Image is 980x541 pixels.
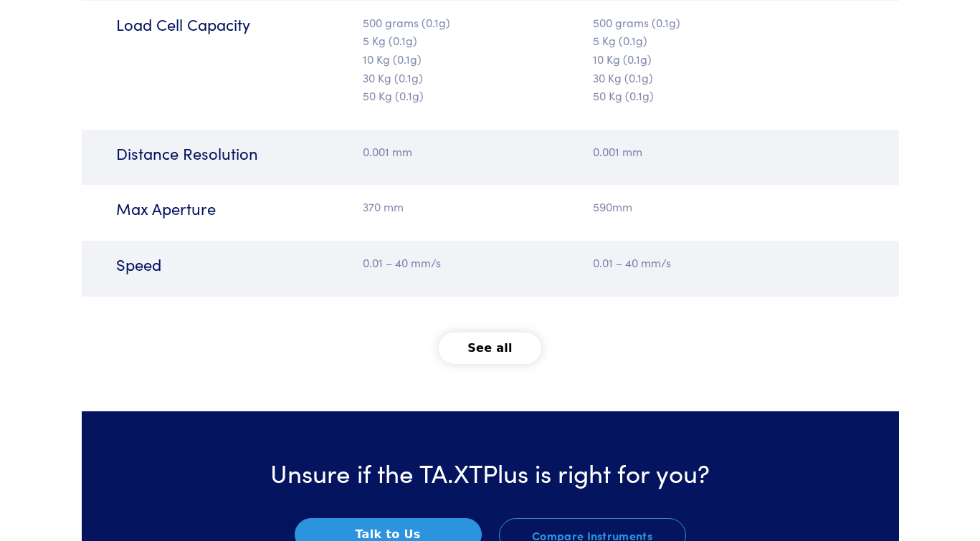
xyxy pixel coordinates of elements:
[593,198,822,216] p: 590mm
[593,14,822,105] p: 500 grams (0.1g) 5 Kg (0.1g) 10 Kg (0.1g) 30 Kg (0.1g) 50 Kg (0.1g)
[439,332,541,364] button: See all
[90,454,890,489] h3: Unsure if the TA.XTPlus is right for you?
[363,143,482,161] p: 0.001 mm
[116,198,346,220] h6: Max Aperture
[116,143,346,165] h6: Distance Resolution
[363,14,482,105] p: 500 grams (0.1g) 5 Kg (0.1g) 10 Kg (0.1g) 30 Kg (0.1g) 50 Kg (0.1g)
[363,198,482,216] p: 370 mm
[593,143,822,161] p: 0.001 mm
[116,254,346,276] h6: Speed
[593,254,822,272] p: 0.01 – 40 mm/s
[116,14,346,36] h6: Load Cell Capacity
[363,254,482,272] p: 0.01 – 40 mm/s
